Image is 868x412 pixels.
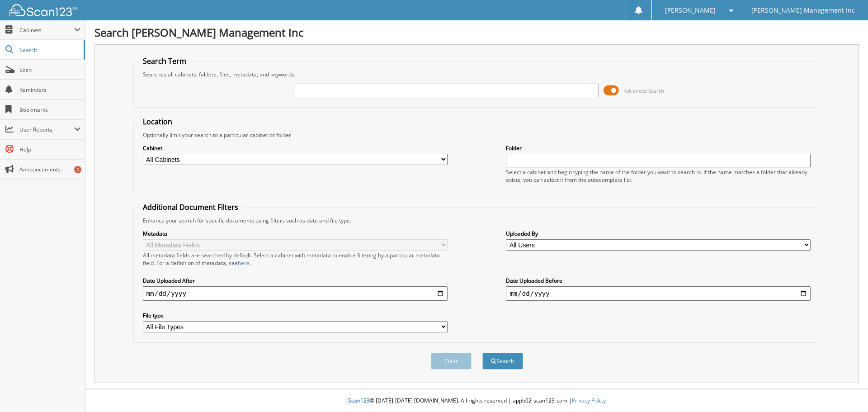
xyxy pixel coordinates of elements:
span: Bookmarks [19,106,80,114]
div: Select a cabinet and begin typing the name of the folder you want to search in. If the name match... [506,168,811,184]
a: Privacy Policy [572,397,606,404]
span: Scan [19,66,80,74]
span: Search [19,46,79,54]
label: Folder [506,144,811,152]
div: Optionally limit your search to a particular cabinet or folder [138,131,816,139]
div: Enhance your search for specific documents using filters such as date and file type. [138,217,816,224]
button: Clear [431,353,472,369]
div: Searches all cabinets, folders, files, metadata, and keywords [138,71,816,78]
label: Date Uploaded Before [506,277,811,284]
span: Cabinets [19,26,74,34]
span: Reminders [19,86,80,94]
span: [PERSON_NAME] Management Inc [751,8,855,13]
h1: Search [PERSON_NAME] Management Inc [94,25,859,40]
button: Search [482,353,523,369]
input: end [506,286,811,301]
input: start [143,286,448,301]
div: 6 [74,166,81,173]
div: © [DATE]-[DATE] [DOMAIN_NAME]. All rights reserved | appb02-scan123-com | [85,390,868,412]
label: Metadata [143,230,448,237]
span: Advanced Search [624,87,664,94]
span: User Reports [19,126,74,133]
legend: Location [138,117,177,127]
label: Date Uploaded After [143,277,448,284]
legend: Search Term [138,56,191,66]
label: Uploaded By [506,230,811,237]
span: Announcements [19,166,80,173]
legend: Additional Document Filters [138,202,243,212]
span: Scan123 [348,397,370,404]
img: scan123-logo-white.svg [9,4,77,16]
label: File type [143,312,448,319]
span: [PERSON_NAME] [665,8,716,13]
label: Cabinet [143,144,448,152]
a: here [238,259,250,267]
div: All metadata fields are searched by default. Select a cabinet with metadata to enable filtering b... [143,251,448,267]
span: Help [19,146,80,153]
